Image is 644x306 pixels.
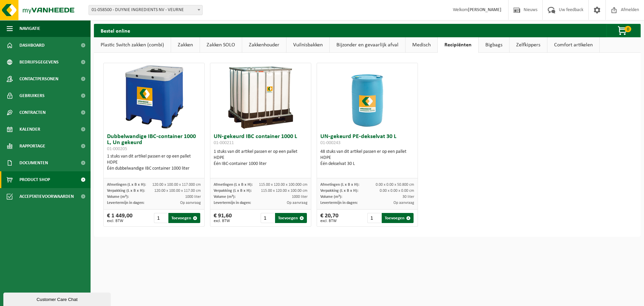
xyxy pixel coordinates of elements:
[402,195,414,199] span: 30 liter
[107,154,201,172] div: 1 stuks van dit artikel passen er op een pallet
[261,213,274,223] input: 1
[287,201,308,205] span: Op aanvraag
[320,161,414,167] div: Één dekselvat 30 L
[107,183,146,187] span: Afmetingen (L x B x H):
[19,138,45,155] span: Rapportage
[320,195,342,199] span: Volume (m³):
[180,201,201,205] span: Op aanvraag
[261,189,308,193] span: 115.00 x 120.00 x 100.00 cm
[606,24,640,37] button: 0
[214,183,253,187] span: Afmetingen (L x B x H):
[320,189,358,193] span: Verpakking (L x B x H):
[320,213,338,223] div: € 20,70
[214,189,252,193] span: Verpakking (L x B x H):
[19,121,40,138] span: Kalender
[214,201,251,205] span: Levertermijn in dagen:
[625,26,631,32] span: 0
[509,37,547,53] a: Zelfkippers
[227,63,294,130] img: 01-000211
[19,37,45,54] span: Dashboard
[19,20,40,37] span: Navigatie
[185,195,201,199] span: 1000 liter
[214,219,232,223] span: excl. BTW
[107,160,201,166] div: HDPE
[214,161,308,167] div: Één IBC-container 1000 liter
[214,195,235,199] span: Volume (m³):
[214,155,308,161] div: HDPE
[19,104,46,121] span: Contracten
[171,37,200,53] a: Zakken
[107,166,201,172] div: Één dubbelwandige IBC container 1000 liter
[259,183,308,187] span: 115.00 x 120.00 x 100.000 cm
[168,213,200,223] button: Toevoegen
[19,171,50,188] span: Product Shop
[320,201,358,205] span: Levertermijn in dagen:
[19,71,58,87] span: Contactpersonen
[330,37,405,53] a: Bijzonder en gevaarlijk afval
[19,54,59,71] span: Bedrijfsgegevens
[438,37,478,53] a: Recipiënten
[154,189,201,193] span: 120.00 x 100.00 x 117.00 cm
[406,37,437,53] a: Medisch
[19,87,45,104] span: Gebruikers
[107,146,127,151] span: 01-000205
[214,134,308,147] h3: UN-gekeurd IBC container 1000 L
[376,183,414,187] span: 0.00 x 0.00 x 50.800 cm
[107,195,129,199] span: Volume (m³):
[3,291,112,306] iframe: chat widget
[275,213,307,223] button: Toevoegen
[214,140,234,145] span: 01-000211
[468,7,501,12] strong: [PERSON_NAME]
[292,195,308,199] span: 1000 liter
[107,219,132,223] span: excl. BTW
[479,37,509,53] a: Bigbags
[89,5,203,15] span: 01-058500 - DUYNIE INGREDIENTS NV - VEURNE
[214,213,232,223] div: € 91,60
[154,213,168,223] input: 1
[380,189,414,193] span: 0.00 x 0.00 x 0.00 cm
[200,37,242,53] a: Zakken SOLO
[107,134,201,152] h3: Dubbelwandige IBC-container 1000 L, Un gekeurd
[393,201,414,205] span: Op aanvraag
[320,155,414,161] div: HDPE
[120,63,187,130] img: 01-000205
[19,155,48,171] span: Documenten
[334,63,401,130] img: 01-000243
[89,5,202,15] span: 01-058500 - DUYNIE INGREDIENTS NV - VEURNE
[94,24,137,37] h2: Bestel online
[320,183,359,187] span: Afmetingen (L x B x H):
[320,140,340,145] span: 01-000243
[382,213,414,223] button: Toevoegen
[107,201,144,205] span: Levertermijn in dagen:
[547,37,599,53] a: Comfort artikelen
[286,37,329,53] a: Vuilnisbakken
[107,189,145,193] span: Verpakking (L x B x H):
[320,149,414,167] div: 48 stuks van dit artikel passen er op een pallet
[367,213,381,223] input: 1
[19,188,74,205] span: Acceptatievoorwaarden
[152,183,201,187] span: 120.00 x 100.00 x 117.000 cm
[107,213,132,223] div: € 1 449,00
[320,219,338,223] span: excl. BTW
[94,37,171,53] a: Plastic Switch zakken (combi)
[242,37,286,53] a: Zakkenhouder
[320,134,414,147] h3: UN-gekeurd PE-dekselvat 30 L
[214,149,308,167] div: 1 stuks van dit artikel passen er op een pallet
